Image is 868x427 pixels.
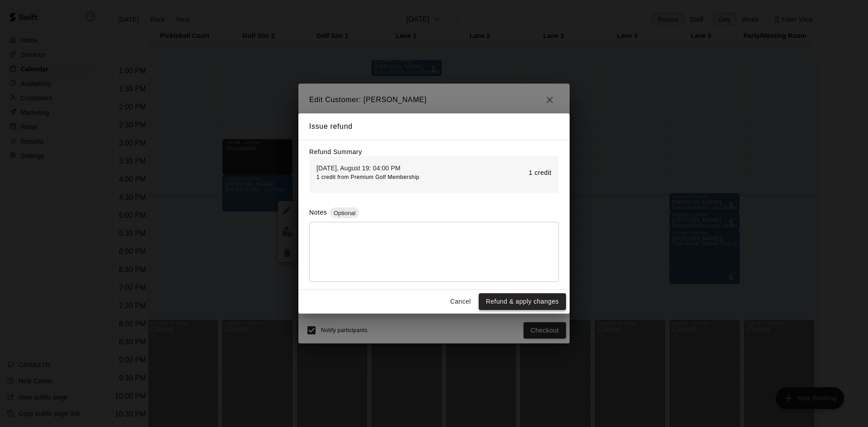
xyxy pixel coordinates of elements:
button: Cancel [446,293,475,310]
span: 1 credit from Premium Golf Membership [316,174,420,180]
button: Refund & apply changes [479,293,566,310]
label: Notes [309,209,327,216]
p: 1 credit [529,168,552,178]
h2: Issue refund [298,113,570,140]
p: [DATE], August 19: 04:00 PM [316,164,416,173]
label: Refund Summary [309,148,362,155]
span: Optional [330,210,359,216]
